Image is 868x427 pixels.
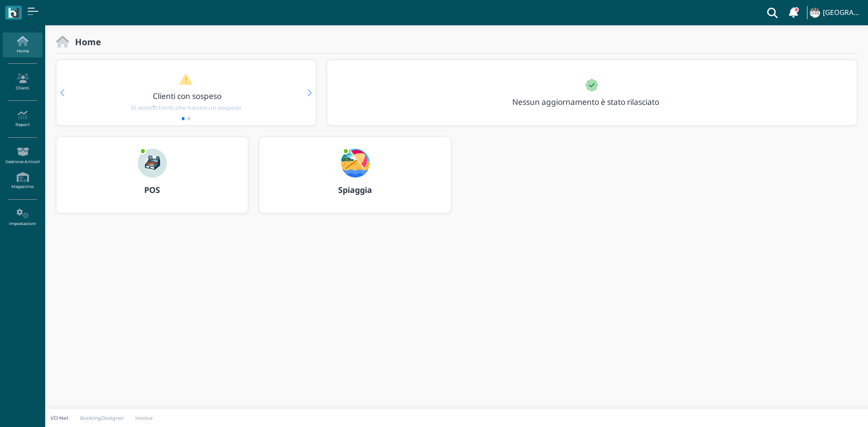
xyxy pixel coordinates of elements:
[3,70,42,94] a: Clienti
[8,8,19,18] img: logo
[338,184,372,195] b: Spiaggia
[138,149,167,178] img: ...
[3,143,42,168] a: Gestione Articoli
[259,136,451,224] a: ... Spiaggia
[3,205,42,230] a: Impostazioni
[75,92,300,100] h3: Clienti con sospeso
[823,9,863,17] h4: [GEOGRAPHIC_DATA]
[810,8,820,18] img: ...
[69,37,101,47] h2: Home
[327,60,857,125] div: 1 / 1
[804,399,860,419] iframe: Help widget launcher
[144,184,160,195] b: POS
[152,104,156,111] b: 7
[56,136,248,224] a: ... POS
[3,33,42,57] a: Home
[341,149,370,178] img: ...
[3,107,42,131] a: Report
[3,169,42,193] a: Magazzino
[507,98,680,106] h3: Nessun aggiornamento è stato rilasciato
[57,60,316,125] div: 1 / 2
[307,89,311,96] div: Next slide
[74,73,298,112] a: Clienti con sospeso Vi sono7clienti che hanno un sospeso
[60,89,64,96] div: Previous slide
[131,103,241,112] span: Vi sono clienti che hanno un sospeso
[808,2,863,23] a: ... [GEOGRAPHIC_DATA]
